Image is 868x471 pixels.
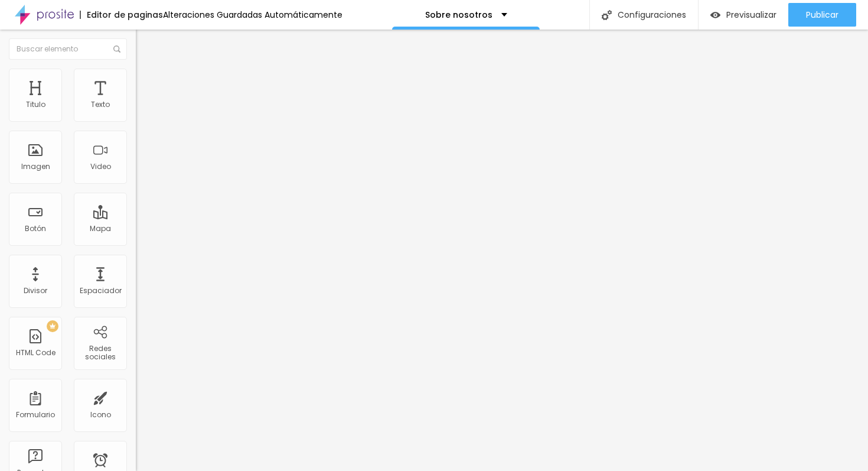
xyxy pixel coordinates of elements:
[16,411,55,419] div: Formulario
[91,100,110,109] div: Texto
[710,10,720,20] img: view-1.svg
[90,163,111,171] div: Video
[163,11,342,19] div: Alteraciones Guardadas Automáticamente
[24,287,47,295] div: Divisor
[425,11,492,19] p: Sobre nosotros
[602,10,612,20] img: Icone
[806,10,838,20] span: Publicar
[90,225,111,233] div: Mapa
[77,345,123,362] div: Redes sociales
[113,46,120,53] img: Icone
[90,411,111,419] div: Icono
[726,10,776,20] span: Previsualizar
[136,30,868,471] iframe: Editor
[80,287,122,295] div: Espaciador
[25,225,46,233] div: Botón
[699,3,788,27] button: Previsualizar
[788,3,856,27] button: Publicar
[21,163,50,171] div: Imagen
[9,38,127,60] input: Buscar elemento
[80,11,163,19] div: Editor de paginas
[16,349,56,357] div: HTML Code
[26,100,45,109] div: Titulo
